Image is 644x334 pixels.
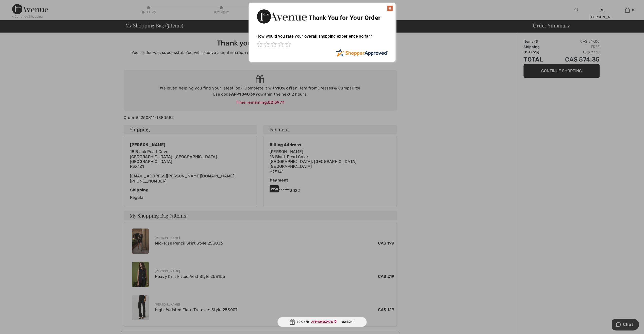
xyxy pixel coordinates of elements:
[277,317,367,327] div: 10% off:
[11,4,22,8] span: Chat
[256,8,307,25] img: Thank You for Your Order
[311,320,333,324] ins: AFP10403976
[290,319,295,325] img: Gift.svg
[342,320,354,324] span: 02:59:11
[309,14,381,21] span: Thank You for Your Order
[387,5,393,11] img: x
[256,29,388,48] div: How would you rate your overall shopping experience so far?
